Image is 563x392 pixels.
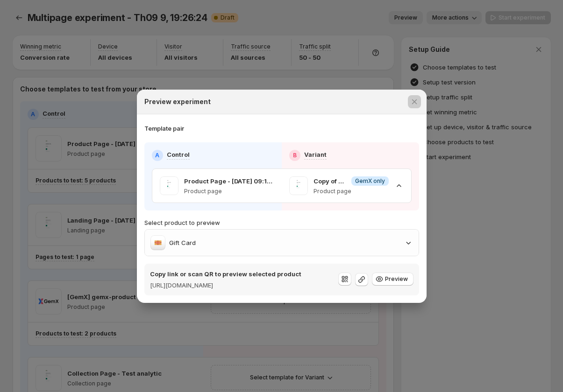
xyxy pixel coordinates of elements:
[169,238,196,247] p: Gift Card
[304,150,327,159] p: Variant
[408,95,421,108] button: Close
[184,188,274,195] p: Product page
[150,280,301,290] p: [URL][DOMAIN_NAME]
[144,97,211,106] h2: Preview experiment
[184,176,274,186] p: Product Page - [DATE] 09:15:33
[372,273,413,286] button: Preview
[155,152,159,159] h2: A
[314,176,348,186] p: Copy of Product Page - [DATE] 09:15:33
[289,176,308,195] img: Copy of Product Page - Aug 20, 09:15:33
[160,176,178,195] img: Product Page - Aug 20, 09:15:33
[150,235,165,250] img: Gift Card
[150,269,301,279] p: Copy link or scan QR to preview selected product
[167,150,190,159] p: Control
[293,152,297,159] h2: B
[314,188,389,195] p: Product page
[385,275,408,283] span: Preview
[144,218,419,227] p: Select product to preview
[355,177,385,185] span: GemX only
[144,124,184,133] h3: Template pair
